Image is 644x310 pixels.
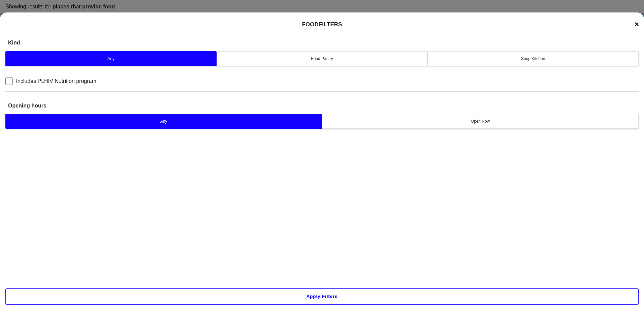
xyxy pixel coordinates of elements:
h1: Kind [8,29,20,50]
span: Includes PLHIV Nutrition program [16,78,96,84]
div: Open Now [326,118,634,124]
h1: Opening hours [8,92,46,113]
button: Soup Kitchen [427,51,639,66]
div: Any [10,56,212,62]
button: Open Now [322,114,639,129]
div: Food Pantry [221,56,423,62]
button: Apply filters [5,288,639,305]
div: Soup Kitchen [432,56,634,62]
button: Any [5,51,217,66]
input: Includes PLHIV Nutrition program [5,77,13,85]
button: Food Pantry [217,51,428,66]
div: Any [10,118,318,124]
button: Any [5,114,322,129]
h1: Food Filters [302,21,342,28]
